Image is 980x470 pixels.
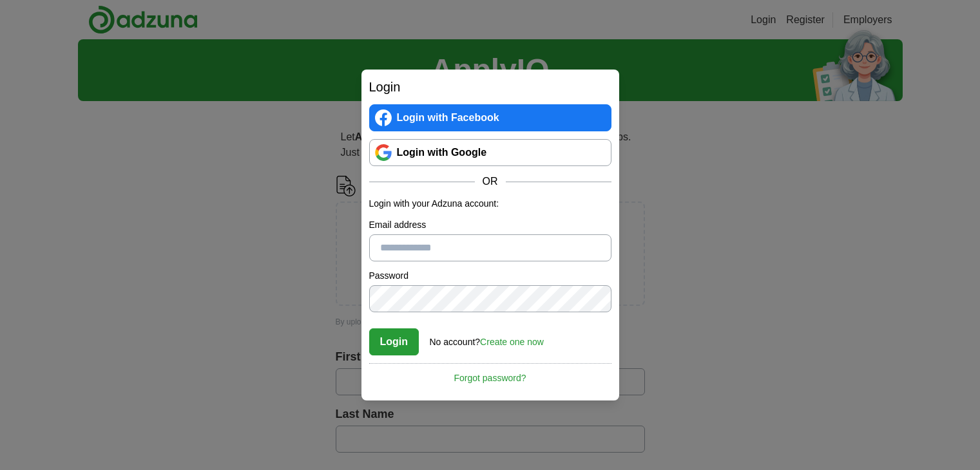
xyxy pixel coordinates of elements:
a: Forgot password? [369,363,611,385]
span: OR [475,174,506,189]
button: Login [369,328,419,355]
a: Login with Google [369,139,611,166]
h2: Login [369,77,611,97]
a: Login with Facebook [369,104,611,131]
a: Create one now [480,337,544,347]
label: Email address [369,218,611,232]
label: Password [369,269,611,283]
p: Login with your Adzuna account: [369,197,611,211]
div: No account? [430,328,544,349]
